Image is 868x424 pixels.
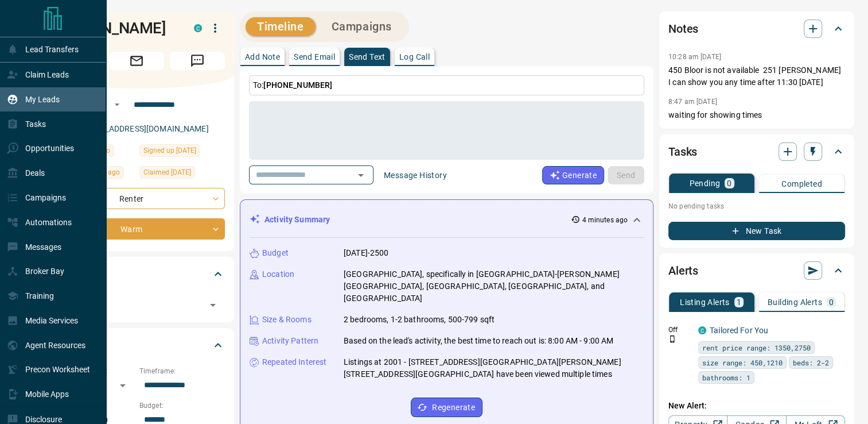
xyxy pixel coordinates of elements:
[48,218,225,240] div: Warm
[139,366,225,376] p: Timeframe:
[668,335,676,343] svg: Push Notification Only
[829,298,834,306] p: 0
[48,188,225,209] div: Renter
[143,167,191,178] span: Claimed [DATE]
[262,335,318,347] p: Activity Pattern
[109,52,164,70] span: Email
[246,17,316,36] button: Timeline
[702,372,750,383] span: bathrooms: 1
[262,356,326,368] p: Repeated Interest
[668,325,691,335] p: Off
[344,268,644,304] p: [GEOGRAPHIC_DATA], specifically in [GEOGRAPHIC_DATA]-[PERSON_NAME][GEOGRAPHIC_DATA], [GEOGRAPHIC_...
[668,109,845,121] p: waiting for showing times
[344,335,613,347] p: Based on the lead's activity, the best time to reach out is: 8:00 AM - 9:00 AM
[668,400,845,412] p: New Alert:
[710,326,768,335] a: Tailored For You
[668,64,845,88] p: 450 Bloor is not available 251 [PERSON_NAME] I can show you any time after 11:30 [DATE]
[344,356,644,380] p: Listings at 2001 - [STREET_ADDRESS][GEOGRAPHIC_DATA][PERSON_NAME][STREET_ADDRESS][GEOGRAPHIC_DATA...
[668,257,845,284] div: Alerts
[110,98,124,111] button: Open
[139,144,225,160] div: Thu Aug 14 2025
[48,332,225,359] div: Criteria
[680,298,730,306] p: Listing Alerts
[668,15,845,43] div: Notes
[698,326,706,334] div: condos.ca
[702,342,811,353] span: rent price range: 1350,2750
[727,179,731,187] p: 0
[139,400,225,411] p: Budget:
[139,166,225,182] div: Fri Aug 15 2025
[377,166,454,184] button: Message History
[194,24,202,32] div: condos.ca
[668,261,698,280] h2: Alerts
[170,52,225,70] span: Message
[349,53,386,61] p: Send Text
[262,314,312,326] p: Size & Rooms
[399,53,430,61] p: Log Call
[249,75,644,95] p: To:
[264,214,330,226] p: Activity Summary
[793,357,829,368] span: beds: 2-2
[250,209,644,230] div: Activity Summary4 minutes ago
[320,17,403,36] button: Campaigns
[48,19,177,37] h1: [PERSON_NAME]
[262,247,289,259] p: Budget
[668,142,697,161] h2: Tasks
[143,145,196,156] span: Signed up [DATE]
[668,222,845,240] button: New Task
[768,298,822,306] p: Building Alerts
[668,98,717,106] p: 8:47 am [DATE]
[411,398,482,417] button: Regenerate
[668,20,698,38] h2: Notes
[702,357,783,368] span: size range: 450,1210
[582,215,628,225] p: 4 minutes ago
[344,247,388,259] p: [DATE]-2500
[48,260,225,288] div: Tags
[205,297,221,313] button: Open
[262,268,294,280] p: Location
[542,166,604,184] button: Generate
[344,314,495,326] p: 2 bedrooms, 1-2 bathrooms, 500-799 sqft
[737,298,741,306] p: 1
[353,167,369,183] button: Open
[79,124,209,133] a: [EMAIL_ADDRESS][DOMAIN_NAME]
[668,138,845,165] div: Tasks
[668,198,845,215] p: No pending tasks
[294,53,335,61] p: Send Email
[781,180,822,188] p: Completed
[245,53,280,61] p: Add Note
[263,80,332,90] span: [PHONE_NUMBER]
[668,53,721,61] p: 10:28 am [DATE]
[689,179,720,187] p: Pending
